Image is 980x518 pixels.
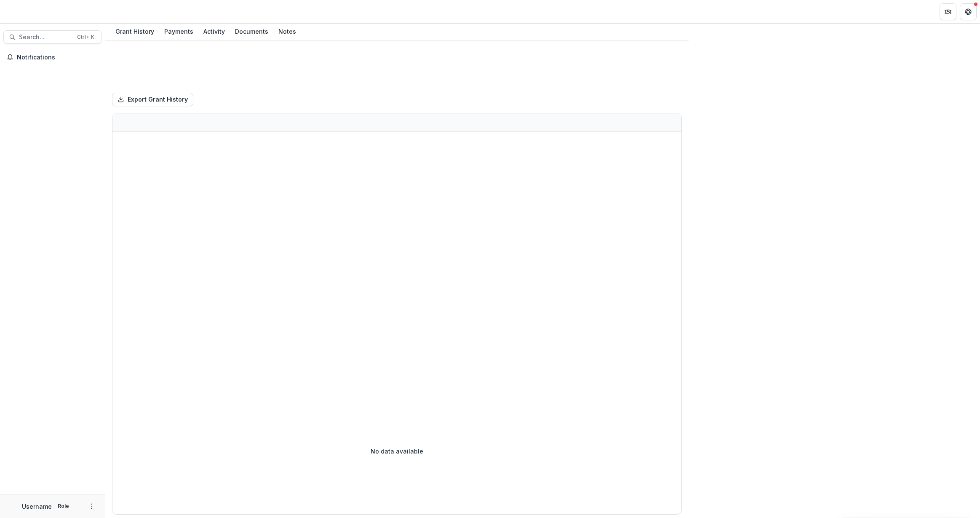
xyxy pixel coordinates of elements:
span: Notifications [17,54,98,61]
a: Notes [275,24,299,40]
button: Get Help [960,3,977,20]
p: No data available [371,447,423,456]
div: Payments [161,25,197,38]
a: Documents [232,24,272,40]
button: Notifications [3,51,101,64]
div: Grant History [112,25,158,38]
a: Activity [200,24,228,40]
div: Activity [200,25,228,38]
span: Search... [19,34,72,41]
p: Username [22,502,52,511]
button: Export Grant History [112,93,193,106]
p: Role [55,502,72,510]
div: Ctrl + K [75,32,96,42]
div: Notes [275,25,299,38]
a: Grant History [112,24,158,40]
div: Documents [232,25,272,38]
button: More [86,501,96,511]
button: Partners [940,3,956,20]
a: Payments [161,24,197,40]
button: Search... [3,30,101,44]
